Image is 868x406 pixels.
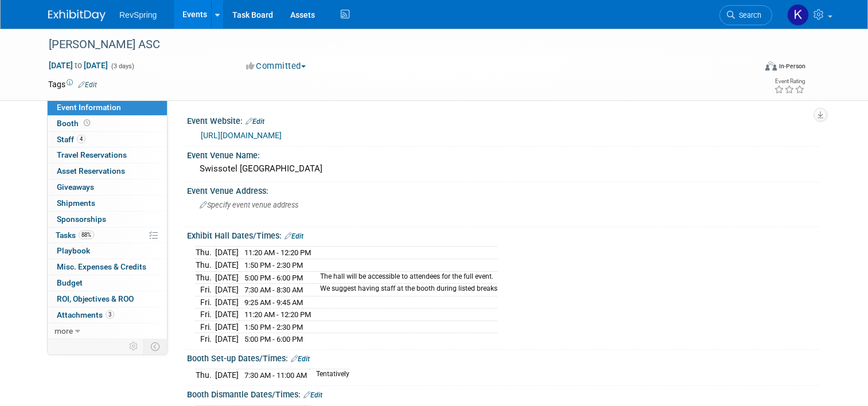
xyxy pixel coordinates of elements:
td: Thu. [196,271,215,284]
td: Fri. [196,309,215,321]
div: Event Venue Name: [187,147,820,161]
div: Event Venue Address: [187,182,820,197]
td: Personalize Event Tab Strip [124,339,144,354]
span: ROI, Objectives & ROO [57,294,134,303]
span: Budget [57,278,83,287]
a: Asset Reservations [48,163,167,179]
td: Tentatively [309,369,349,381]
img: Kelsey Culver [787,4,809,26]
span: Staff [57,135,85,144]
td: We suggest having staff at the booth during listed breaks [313,284,497,296]
td: [DATE] [215,321,239,333]
a: Edit [303,391,322,399]
span: 88% [79,231,94,239]
a: Search [719,5,772,25]
span: Shipments [57,198,95,208]
span: Attachments [57,310,114,319]
a: Playbook [48,243,167,259]
span: Misc. Expenses & Credits [57,262,146,271]
button: Committed [242,60,310,72]
a: Edit [291,355,310,363]
a: Tasks88% [48,228,167,243]
span: (3 days) [110,63,134,70]
img: ExhibitDay [48,10,106,21]
span: 9:25 AM - 9:45 AM [244,298,303,307]
a: Edit [285,232,303,240]
td: [DATE] [215,369,239,381]
span: 1:50 PM - 2:30 PM [244,323,303,331]
span: Asset Reservations [57,166,125,175]
a: Shipments [48,196,167,211]
span: Travel Reservations [57,150,127,159]
span: 3 [106,310,114,319]
div: In-Person [779,62,805,71]
td: [DATE] [215,284,239,296]
td: Thu. [196,247,215,259]
a: Misc. Expenses & Credits [48,259,167,275]
span: Tasks [56,231,94,240]
td: Tags [48,79,97,90]
div: Booth Set-up Dates/Times: [187,350,820,365]
span: Specify event venue address [200,201,298,209]
td: Fri. [196,284,215,296]
span: [DATE] [DATE] [48,60,108,71]
a: Edit [78,81,97,89]
a: Giveaways [48,179,167,195]
td: [DATE] [215,247,239,259]
span: Giveaways [57,182,94,192]
td: [DATE] [215,296,239,309]
span: more [55,326,73,335]
span: Search [735,11,761,19]
a: Travel Reservations [48,147,167,163]
td: Fri. [196,321,215,333]
td: [DATE] [215,309,239,321]
a: Edit [246,118,264,126]
div: [PERSON_NAME] ASC [45,34,741,55]
span: 11:20 AM - 12:20 PM [244,310,311,319]
a: ROI, Objectives & ROO [48,291,167,307]
span: 7:30 AM - 11:00 AM [244,371,307,380]
div: Booth Dismantle Dates/Times: [187,386,820,401]
span: 1:50 PM - 2:30 PM [244,261,303,270]
a: Staff4 [48,132,167,147]
td: [DATE] [215,271,239,284]
td: [DATE] [215,259,239,272]
div: Event Website: [187,112,820,127]
span: Booth [57,119,92,128]
span: Sponsorships [57,214,106,224]
span: Booth not reserved yet [81,119,92,127]
span: 5:00 PM - 6:00 PM [244,274,303,282]
span: RevSpring [119,10,157,19]
td: Toggle Event Tabs [144,339,168,354]
td: The hall will be accessible to attendees for the full event. [313,271,497,284]
div: Event Rating [774,79,805,84]
span: 11:20 AM - 12:20 PM [244,248,311,257]
span: 5:00 PM - 6:00 PM [244,335,303,343]
a: Attachments3 [48,307,167,323]
span: Playbook [57,246,90,255]
a: Budget [48,275,167,291]
a: Event Information [48,100,167,115]
div: Swissotel [GEOGRAPHIC_DATA] [196,160,811,178]
a: more [48,323,167,339]
div: Event Format [694,60,805,77]
td: [DATE] [215,333,239,345]
td: Fri. [196,333,215,345]
span: Event Information [57,103,121,112]
td: Fri. [196,296,215,309]
a: [URL][DOMAIN_NAME] [201,131,282,140]
span: 7:30 AM - 8:30 AM [244,286,303,294]
span: to [73,61,84,70]
td: Thu. [196,369,215,381]
a: Booth [48,116,167,131]
img: Format-Inperson.png [765,61,777,71]
div: Exhibit Hall Dates/Times: [187,227,820,242]
td: Thu. [196,259,215,272]
span: 4 [77,135,85,143]
a: Sponsorships [48,212,167,227]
